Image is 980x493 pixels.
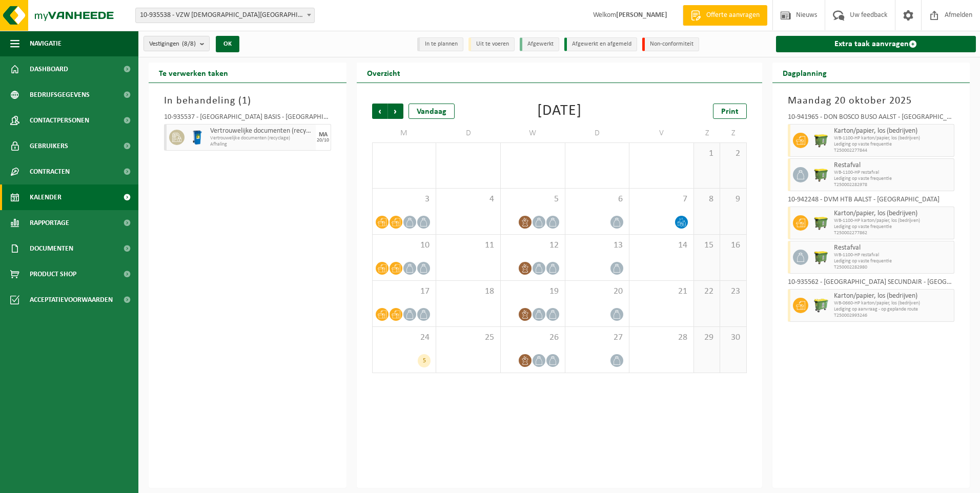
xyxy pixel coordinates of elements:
[788,93,955,109] h3: Maandag 20 oktober 2025
[725,286,741,297] span: 23
[242,96,248,106] span: 1
[635,332,688,343] span: 28
[149,63,238,83] h2: Te verwerken taken
[441,240,495,251] span: 11
[635,240,688,251] span: 14
[813,298,829,313] img: WB-0660-HPE-GN-50
[699,148,714,159] span: 1
[30,31,62,56] span: Navigatie
[834,252,952,258] span: WB-1100-HP restafval
[813,215,829,231] img: WB-1100-HPE-GN-50
[642,37,699,51] li: Non-conformiteit
[418,354,431,367] div: 5
[834,141,952,148] span: Lediging op vaste frequentie
[635,194,688,205] span: 7
[210,135,313,141] span: Vertrouwelijke documenten (recyclage)
[720,124,746,142] td: Z
[564,37,637,51] li: Afgewerkt en afgemeld
[378,332,431,343] span: 24
[834,127,952,135] span: Karton/papier, los (bedrijven)
[182,40,196,47] count: (8/8)
[565,124,630,142] td: D
[725,194,741,205] span: 9
[378,194,431,205] span: 3
[190,130,205,145] img: WB-0240-HPE-BE-09
[699,286,714,297] span: 22
[468,37,515,51] li: Uit te voeren
[520,37,559,51] li: Afgewerkt
[441,332,495,343] span: 25
[713,104,747,119] a: Print
[699,240,714,251] span: 15
[721,108,739,116] span: Print
[834,264,952,271] span: T250002282980
[788,279,955,289] div: 10-935562 - [GEOGRAPHIC_DATA] SECUNDAIR - [GEOGRAPHIC_DATA]
[372,124,437,142] td: M
[417,37,463,51] li: In te plannen
[441,194,495,205] span: 4
[506,240,560,251] span: 12
[210,127,313,135] span: Vertrouwelijke documenten (recyclage)
[834,210,952,218] span: Karton/papier, los (bedrijven)
[30,287,113,313] span: Acceptatievoorwaarden
[834,182,952,188] span: T250002282978
[834,292,952,300] span: Karton/papier, los (bedrijven)
[834,170,952,176] span: WB-1100-HP restafval
[570,332,624,343] span: 27
[772,63,837,83] h2: Dagplanning
[144,36,210,51] button: Vestigingen(8/8)
[409,104,455,119] div: Vandaag
[725,240,741,251] span: 16
[683,5,767,26] a: Offerte aanvragen
[834,230,952,236] span: T250002277862
[834,224,952,230] span: Lediging op vaste frequentie
[834,313,952,319] span: T250002993246
[834,300,952,306] span: WB-0660-HP karton/papier, los (bedrijven)
[813,133,829,148] img: WB-1100-HPE-GN-50
[30,108,89,133] span: Contactpersonen
[570,286,624,297] span: 20
[388,104,403,119] span: Volgende
[135,8,315,23] span: 10-935538 - VZW PRIESTER DAENS COLLEGE - AALST
[30,184,62,210] span: Kalender
[704,10,762,20] span: Offerte aanvragen
[30,133,68,159] span: Gebruikers
[813,250,829,265] img: WB-1100-HPE-GN-50
[776,36,976,52] a: Extra taak aanvragen
[357,63,411,83] h2: Overzicht
[30,261,76,287] span: Product Shop
[834,176,952,182] span: Lediging op vaste frequentie
[501,124,565,142] td: W
[30,56,68,82] span: Dashboard
[436,124,501,142] td: D
[30,236,73,261] span: Documenten
[537,104,582,119] div: [DATE]
[136,8,314,23] span: 10-935538 - VZW PRIESTER DAENS COLLEGE - AALST
[834,258,952,264] span: Lediging op vaste frequentie
[30,210,69,236] span: Rapportage
[441,286,495,297] span: 18
[164,93,331,109] h3: In behandeling ( )
[30,159,70,184] span: Contracten
[210,141,313,148] span: Afhaling
[725,148,741,159] span: 2
[788,196,955,207] div: 10-942248 - DVM HTB AALST - [GEOGRAPHIC_DATA]
[149,36,196,52] span: Vestigingen
[834,161,952,170] span: Restafval
[699,194,714,205] span: 8
[629,124,694,142] td: V
[616,11,667,19] strong: [PERSON_NAME]
[30,82,90,108] span: Bedrijfsgegevens
[506,332,560,343] span: 26
[699,332,714,343] span: 29
[164,114,331,124] div: 10-935537 - [GEOGRAPHIC_DATA] BASIS - [GEOGRAPHIC_DATA]
[725,332,741,343] span: 30
[635,286,688,297] span: 21
[788,114,955,124] div: 10-941965 - DON BOSCO BUSO AALST - [GEOGRAPHIC_DATA]
[813,167,829,182] img: WB-1100-HPE-GN-50
[834,148,952,154] span: T250002277844
[372,104,387,119] span: Vorige
[570,194,624,205] span: 6
[317,138,329,143] div: 20/10
[834,218,952,224] span: WB-1100-HP karton/papier, los (bedrijven)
